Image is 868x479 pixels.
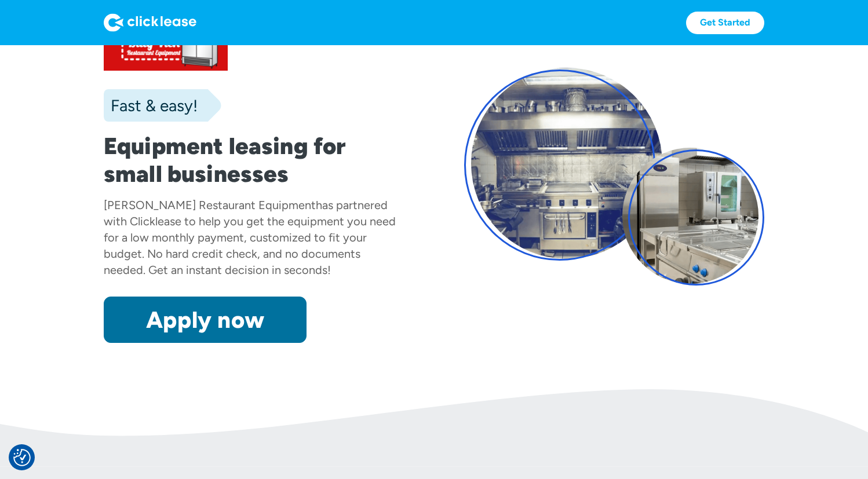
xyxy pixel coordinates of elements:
[104,297,307,343] a: Apply now
[13,449,31,466] img: Revisit consent button
[104,94,198,117] div: Fast & easy!
[104,132,404,188] h1: Equipment leasing for small businesses
[104,198,396,277] div: has partnered with Clicklease to help you get the equipment you need for a low monthly payment, c...
[104,13,196,32] img: Logo
[686,12,764,34] a: Get Started
[104,198,316,212] div: [PERSON_NAME] Restaurant Equipment
[13,449,31,466] button: Consent Preferences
